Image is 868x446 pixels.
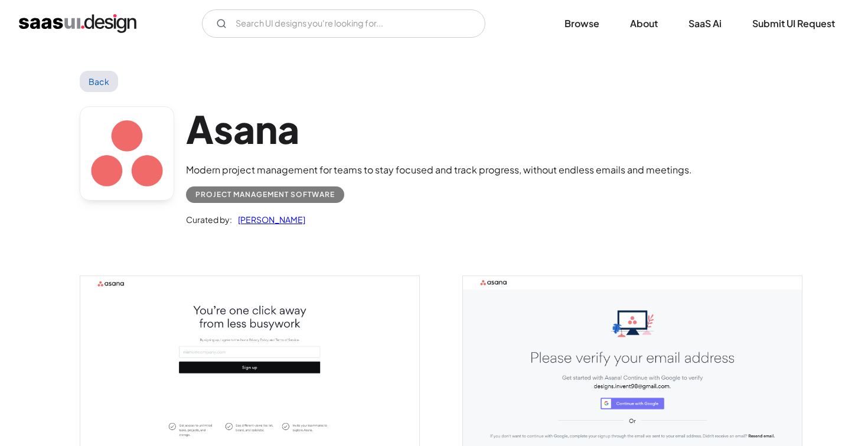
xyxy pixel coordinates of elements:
[738,11,849,37] a: Submit UI Request
[550,11,614,37] a: Browse
[186,106,692,152] h1: Asana
[186,212,232,227] div: Curated by:
[186,163,692,177] div: Modern project management for teams to stay focused and track progress, without endless emails an...
[232,212,305,227] a: [PERSON_NAME]
[674,11,736,37] a: SaaS Ai
[19,14,136,33] a: home
[195,188,335,202] div: Project Management Software
[616,11,672,37] a: About
[202,9,485,38] form: Email Form
[202,9,485,38] input: Search UI designs you're looking for...
[80,71,118,92] a: Back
